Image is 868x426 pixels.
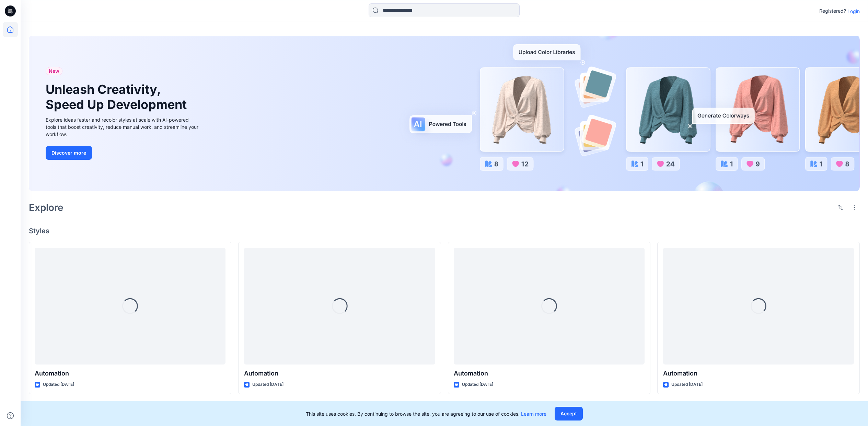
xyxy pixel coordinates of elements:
h4: Styles [29,227,860,235]
p: Automation [663,369,854,378]
p: Login [847,8,860,15]
p: Updated [DATE] [43,381,74,388]
p: Automation [454,369,645,378]
span: New [49,67,59,75]
a: Discover more [46,146,200,160]
p: Automation [35,369,225,378]
div: Explore ideas faster and recolor styles at scale with AI-powered tools that boost creativity, red... [46,116,200,138]
p: Updated [DATE] [252,381,283,388]
a: Learn more [521,411,546,417]
h1: Unleash Creativity, Speed Up Development [46,82,190,112]
h2: Explore [29,202,63,213]
p: Updated [DATE] [462,381,493,388]
p: Updated [DATE] [671,381,703,388]
p: Registered? [819,7,846,15]
button: Accept [555,407,583,421]
p: Automation [244,369,435,378]
button: Discover more [46,146,92,160]
p: This site uses cookies. By continuing to browse the site, you are agreeing to our use of cookies. [306,410,546,417]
